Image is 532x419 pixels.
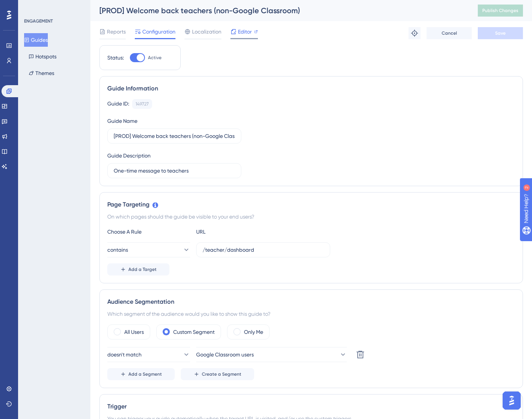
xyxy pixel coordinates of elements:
[107,347,190,362] button: doesn't match
[427,27,472,39] button: Cancel
[478,27,523,39] button: Save
[107,402,515,411] div: Trigger
[18,2,47,11] span: Need Help?
[107,116,137,125] div: Guide Name
[24,50,61,63] button: Hotspots
[107,151,151,160] div: Guide Description
[107,350,142,359] span: doesn't match
[482,8,518,14] span: Publish Changes
[173,327,215,336] label: Custom Segment
[99,5,459,16] div: [PROD] Welcome back teachers (non-Google Classroom)
[478,5,523,17] button: Publish Changes
[107,242,190,257] button: contains
[128,266,157,272] span: Add a Target
[107,227,190,236] div: Choose A Rule
[136,101,149,107] div: 149727
[24,18,53,24] div: ENGAGEMENT
[107,368,175,380] button: Add a Segment
[107,53,124,62] div: Status:
[52,4,55,10] div: 2
[148,55,162,61] span: Active
[114,132,235,140] input: Type your Guide’s Name here
[203,246,324,254] input: yourwebsite.com/path
[500,389,523,412] iframe: UserGuiding AI Assistant Launcher
[442,30,457,36] span: Cancel
[24,66,59,80] button: Themes
[196,350,254,359] span: Google Classroom users
[495,30,506,36] span: Save
[128,371,162,377] span: Add a Segment
[107,99,129,109] div: Guide ID:
[196,227,279,236] div: URL
[192,27,221,36] span: Localization
[114,167,235,175] input: Type your Guide’s Description here
[107,263,169,275] button: Add a Target
[244,327,263,336] label: Only Me
[107,245,128,254] span: contains
[107,84,515,93] div: Guide Information
[107,309,515,318] div: Which segment of the audience would you like to show this guide to?
[24,33,48,47] button: Guides
[238,27,252,36] span: Editor
[124,327,144,336] label: All Users
[196,347,347,362] button: Google Classroom users
[142,27,175,36] span: Configuration
[107,27,126,36] span: Reports
[107,200,515,209] div: Page Targeting
[107,297,515,306] div: Audience Segmentation
[107,212,515,221] div: On which pages should the guide be visible to your end users?
[202,371,241,377] span: Create a Segment
[181,368,254,380] button: Create a Segment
